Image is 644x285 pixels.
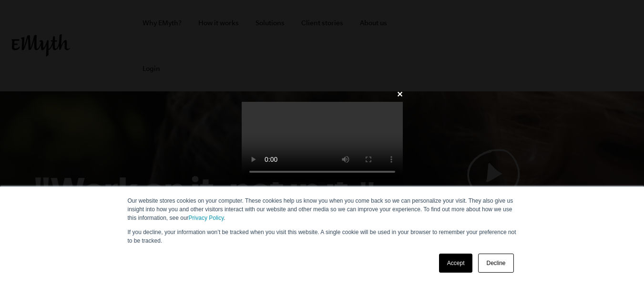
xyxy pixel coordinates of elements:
a: Privacy Policy [189,215,224,221]
a: Decline [478,254,513,273]
a: Accept [439,254,473,273]
p: Our website stores cookies on your computer. These cookies help us know you when you come back so... [128,197,517,222]
a: ✕ [397,90,403,99]
p: If you decline, your information won’t be tracked when you visit this website. A single cookie wi... [128,228,517,245]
